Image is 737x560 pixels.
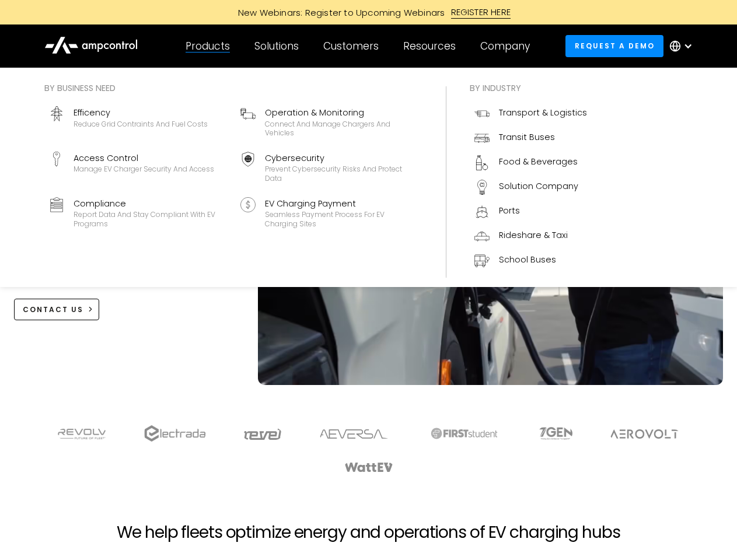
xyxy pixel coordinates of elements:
[499,229,568,242] div: Rideshare & Taxi
[323,40,379,52] div: Customers
[117,523,620,542] h2: We help fleets optimize energy and operations of EV charging hubs
[265,152,418,164] div: Cybersecurity
[44,192,231,233] a: ComplianceReport data and stay compliant with EV programs
[470,101,592,126] a: Transport & Logistics
[106,6,631,19] a: New Webinars: Register to Upcoming WebinarsREGISTER HERE
[470,224,592,249] a: Rideshare & Taxi
[610,429,679,439] img: Aerovolt Logo
[74,120,208,129] div: Reduce grid contraints and fuel costs
[451,6,511,19] div: REGISTER HERE
[74,152,214,164] div: Access Control
[470,175,592,199] a: Solution Company
[499,106,587,119] div: Transport & Logistics
[499,253,556,266] div: School Buses
[254,40,299,52] div: Solutions
[499,131,555,143] div: Transit Buses
[236,192,422,233] a: EV Charging PaymentSeamless Payment Process for EV Charging Sites
[470,199,592,224] a: Ports
[470,82,592,94] div: By industry
[403,40,456,52] div: Resources
[344,463,393,472] img: WattEV logo
[144,425,205,442] img: electrada logo
[74,210,226,228] div: Report data and stay compliant with EV programs
[186,40,230,52] div: Products
[74,197,226,210] div: Compliance
[565,35,663,57] a: Request a demo
[74,164,214,174] div: Manage EV charger security and access
[480,40,530,52] div: Company
[44,101,231,142] a: EfficencyReduce grid contraints and fuel costs
[236,101,422,142] a: Operation & MonitoringConnect and manage chargers and vehicles
[265,120,418,138] div: Connect and manage chargers and vehicles
[470,126,592,150] a: Transit Buses
[74,106,208,119] div: Efficency
[499,180,578,192] div: Solution Company
[470,150,592,175] a: Food & Beverages
[265,164,418,183] div: Prevent cybersecurity risks and protect data
[23,304,83,315] div: CONTACT US
[14,299,100,320] a: CONTACT US
[236,147,422,188] a: CybersecurityPrevent cybersecurity risks and protect data
[44,147,231,188] a: Access ControlManage EV charger security and access
[499,155,578,168] div: Food & Beverages
[265,106,418,119] div: Operation & Monitoring
[226,6,451,19] div: New Webinars: Register to Upcoming Webinars
[44,82,422,94] div: By business need
[265,210,418,228] div: Seamless Payment Process for EV Charging Sites
[470,249,592,273] a: School Buses
[499,204,520,217] div: Ports
[265,197,418,210] div: EV Charging Payment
